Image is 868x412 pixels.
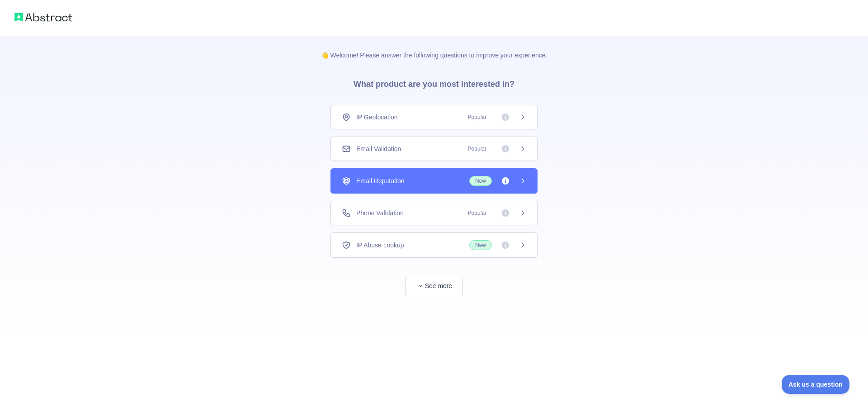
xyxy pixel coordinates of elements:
[469,240,492,250] span: New
[356,113,398,122] span: IP Geolocation
[356,208,404,218] span: Phone Validation
[356,144,401,153] span: Email Validation
[469,176,492,186] span: New
[339,60,529,105] h3: What product are you most interested in?
[307,36,562,60] p: 👋 Welcome! Please answer the following questions to improve your experience.
[462,208,492,218] span: Popular
[356,176,405,185] span: Email Reputation
[462,144,492,153] span: Popular
[782,375,850,394] iframe: Toggle Customer Support
[14,11,72,24] img: Abstract logo
[356,241,404,250] span: IP Abuse Lookup
[462,113,492,122] span: Popular
[405,276,463,296] button: See more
